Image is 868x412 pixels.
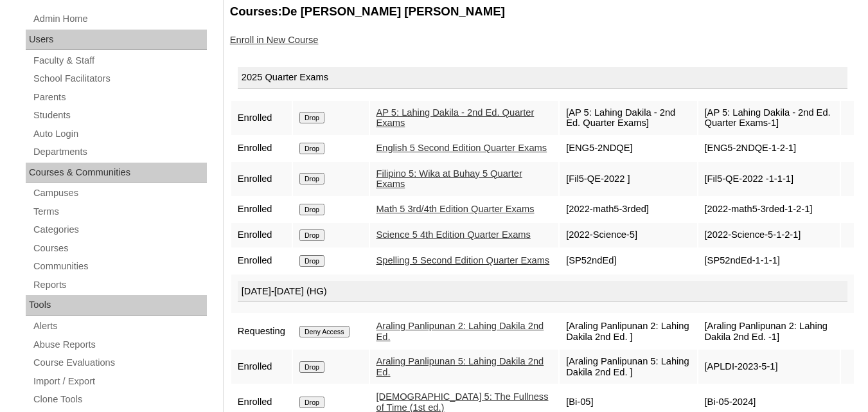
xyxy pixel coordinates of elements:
div: [DATE]-[DATE] (HG) [238,281,847,303]
a: AP 5: Lahing Dakila - 2nd Ed. Quarter Exams [376,107,535,129]
input: Deny Access [299,326,350,337]
td: [2022-Science-5] [560,223,696,247]
td: [AP 5: Lahing Dakila - 2nd Ed. Quarter Exams-1] [698,101,840,135]
input: Drop [299,255,324,267]
td: [APLDI-2023-5-1] [698,350,840,384]
div: Users [26,30,207,50]
input: Drop [299,397,324,408]
td: Enrolled [231,197,292,222]
a: Categories [32,222,207,238]
a: Parents [32,89,207,105]
td: [ENG5-2NDQE-1-2-1] [698,136,840,161]
input: Drop [299,229,324,241]
td: [Araling Panlipunan 2: Lahing Dakila 2nd Ed. -1] [698,314,840,348]
td: [Fil5-QE-2022 ] [560,162,696,196]
a: Araling Panlipunan 2: Lahing Dakila 2nd Ed. [376,321,544,342]
a: Science 5 4th Edition Quarter Exams [376,229,531,240]
td: [2022-Science-5-1-2-1] [698,223,840,247]
a: School Facilitators [32,71,207,87]
td: Enrolled [231,249,292,273]
div: 2025 Quarter Exams [238,67,847,89]
input: Drop [299,361,324,373]
a: Filipino 5: Wika at Buhay 5 Quarter Exams [376,168,522,190]
td: Enrolled [231,136,292,161]
a: Reports [32,277,207,293]
td: Enrolled [231,223,292,247]
td: [SP52ndEd] [560,249,696,273]
a: Alerts [32,318,207,334]
td: Enrolled [231,350,292,384]
div: Courses & Communities [26,163,207,183]
td: [2022-math5-3rded] [560,197,696,222]
a: Clone Tools [32,391,207,408]
td: [Araling Panlipunan 5: Lahing Dakila 2nd Ed. ] [560,350,696,384]
a: Enroll in New Course [230,35,319,45]
a: Terms [32,204,207,220]
td: Enrolled [231,101,292,135]
td: [2022-math5-3rded-1-2-1] [698,197,840,222]
input: Drop [299,143,324,154]
td: [ENG5-2NDQE] [560,136,696,161]
td: Requesting [231,314,292,348]
a: Araling Panlipunan 5: Lahing Dakila 2nd Ed. [376,356,544,377]
a: Faculty & Staff [32,53,207,69]
td: Enrolled [231,162,292,196]
a: Math 5 3rd/4th Edition Quarter Exams [376,204,535,214]
input: Drop [299,204,324,215]
a: English 5 Second Edition Quarter Exams [376,143,547,153]
a: Courses [32,240,207,256]
a: Departments [32,144,207,160]
a: Spelling 5 Second Edition Quarter Exams [376,255,550,265]
a: Import / Export [32,373,207,390]
input: Drop [299,112,324,123]
input: Drop [299,173,324,184]
h3: Courses:De [PERSON_NAME] [PERSON_NAME] [230,3,855,20]
td: [Araling Panlipunan 2: Lahing Dakila 2nd Ed. ] [560,314,696,348]
td: [Fil5-QE-2022 -1-1-1] [698,162,840,196]
a: Communities [32,258,207,274]
a: Campuses [32,185,207,201]
a: Course Evaluations [32,355,207,371]
td: [AP 5: Lahing Dakila - 2nd Ed. Quarter Exams] [560,101,696,135]
div: Tools [26,295,207,316]
a: Auto Login [32,126,207,142]
td: [SP52ndEd-1-1-1] [698,249,840,273]
a: Students [32,107,207,123]
a: Abuse Reports [32,337,207,353]
a: Admin Home [32,11,207,27]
